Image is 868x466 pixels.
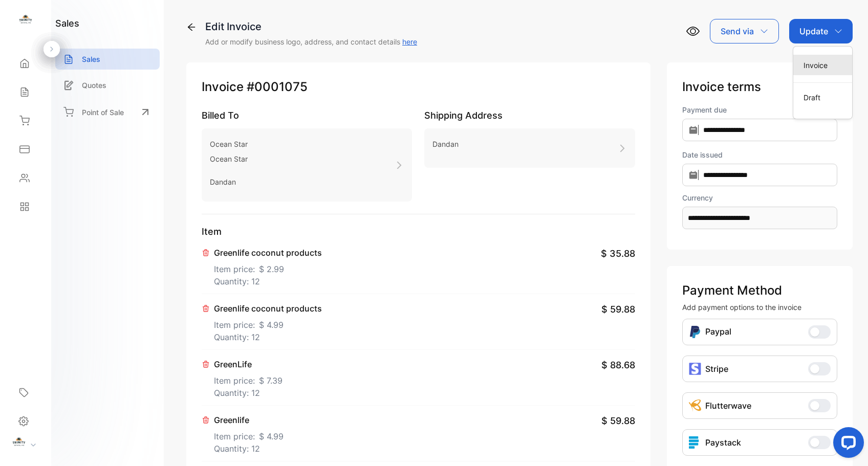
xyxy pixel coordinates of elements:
[205,36,417,47] p: Add or modify business logo, address, and contact details
[214,259,322,275] p: Item price:
[682,281,837,300] p: Payment Method
[11,436,27,451] img: profile
[682,192,837,203] label: Currency
[214,370,283,387] p: Item price:
[402,37,417,46] a: here
[202,78,635,96] p: Invoice
[689,363,701,375] img: icon
[601,302,635,316] span: $ 59.88
[205,19,417,34] div: Edit Invoice
[689,325,701,339] img: Icon
[259,430,284,442] span: $ 4.99
[214,442,284,455] p: Quantity: 12
[214,414,284,426] p: Greenlife
[82,54,100,64] p: Sales
[432,137,459,151] p: Dandan
[710,19,779,43] button: Send via
[55,16,79,30] h1: sales
[214,387,283,399] p: Quantity: 12
[682,302,837,313] p: Add payment options to the invoice
[210,137,248,151] p: Ocean Star
[789,19,853,43] button: Update
[202,225,635,238] p: Item
[259,263,284,275] span: $ 2.99
[247,78,308,96] span: #0001075
[793,55,852,75] div: Invoice
[259,374,283,387] span: $ 7.39
[214,426,284,442] p: Item price:
[214,275,322,287] p: Quantity: 12
[799,25,828,37] p: Update
[825,423,868,466] iframe: LiveChat chat widget
[793,87,852,107] div: Draft
[601,414,635,428] span: $ 59.88
[689,400,701,412] img: Icon
[82,80,106,91] p: Quotes
[210,174,248,189] p: Dandan
[424,108,635,122] p: Shipping Address
[214,331,322,343] p: Quantity: 12
[214,247,322,259] p: Greenlife coconut products
[705,436,741,449] p: Paystack
[82,107,124,118] p: Point of Sale
[601,247,635,260] span: $ 35.88
[705,363,728,375] p: Stripe
[214,358,283,370] p: GreenLife
[705,325,731,339] p: Paypal
[55,101,160,123] a: Point of Sale
[259,319,284,331] span: $ 4.99
[682,78,837,96] p: Invoice terms
[202,108,412,122] p: Billed To
[682,149,837,160] label: Date issued
[682,104,837,115] label: Payment due
[55,75,160,96] a: Quotes
[18,13,33,29] img: logo
[705,400,751,412] p: Flutterwave
[55,49,160,70] a: Sales
[210,151,248,166] p: Ocean Star
[214,302,322,315] p: Greenlife coconut products
[214,315,322,331] p: Item price:
[601,358,635,372] span: $ 88.68
[689,436,701,449] img: icon
[721,25,754,37] p: Send via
